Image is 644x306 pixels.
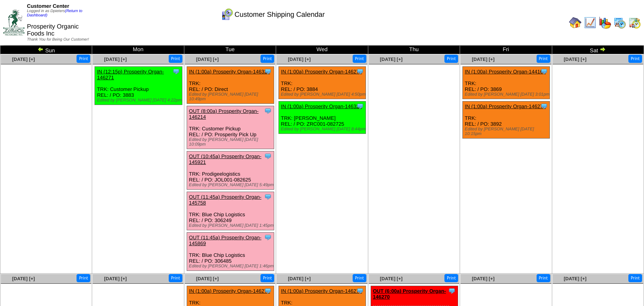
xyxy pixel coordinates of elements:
a: [DATE] [+] [288,57,310,62]
img: Tooltip [264,107,272,115]
td: Sat [552,46,644,54]
a: [DATE] [+] [380,57,403,62]
a: IN (1:00a) Prosperity Organ-146274 [189,288,270,294]
img: home.gif [569,16,582,29]
button: Print [77,55,90,63]
img: Tooltip [540,68,548,75]
a: [DATE] [+] [104,57,127,62]
td: Tue [184,46,276,54]
a: OUT (11:45a) Prosperity Organ-145758 [189,194,261,206]
td: Wed [276,46,368,54]
button: Print [353,274,366,282]
a: [DATE] [+] [12,57,35,62]
div: Edited by [PERSON_NAME] [DATE] 8:44pm [281,127,366,132]
img: Tooltip [264,287,272,295]
a: [DATE] [+] [564,57,587,62]
img: calendarinout.gif [628,16,641,29]
a: OUT (6:00a) Prosperity Organ-146270 [373,288,446,300]
div: Edited by [PERSON_NAME] [DATE] 1:46pm [189,264,274,269]
a: [DATE] [+] [380,276,403,281]
div: TRK: Prodigeelogistics REL: / PO: JOL001-082625 [187,151,274,190]
img: Tooltip [448,287,456,295]
button: Print [537,55,550,63]
img: Tooltip [264,68,272,75]
a: [DATE] [+] [104,276,127,281]
button: Print [169,55,182,63]
img: Tooltip [540,102,548,110]
a: OUT (11:45a) Prosperity Organ-145869 [189,235,261,246]
a: IN (1:00a) Prosperity Organ-146272 [281,69,362,75]
span: Logged in as Dpieters [27,9,82,18]
button: Print [444,274,458,282]
button: Print [77,274,90,282]
img: line_graph.gif [584,16,596,29]
a: IN (1:00a) Prosperity Organ-146273 [465,103,546,109]
a: IN (1:00a) Prosperity Organ-146323 [281,103,362,109]
img: arrowright.gif [599,46,606,52]
img: Tooltip [264,152,272,160]
div: Edited by [PERSON_NAME] [DATE] 5:49pm [189,183,274,187]
img: Tooltip [356,287,364,295]
a: [DATE] [+] [196,276,219,281]
td: Sun [0,46,92,54]
div: TRK: Blue Chip Logistics REL: / PO: 306485 [187,233,274,271]
a: IN (1:00a) Prosperity Organ-144167 [465,69,546,75]
a: IN (1:00a) Prosperity Organ-146327 [189,69,270,75]
img: Tooltip [356,102,364,110]
a: [DATE] [+] [12,276,35,281]
a: [DATE] [+] [472,57,494,62]
div: Edited by [PERSON_NAME] [DATE] 4:50pm [281,92,366,97]
div: TRK: Customer Pickup REL: / PO: 3883 [95,67,182,105]
img: ZoRoCo_Logo(Green%26Foil)%20jpg.webp [3,9,25,36]
span: [DATE] [+] [472,276,494,281]
span: Prosperity Organic Foods Inc [27,23,79,37]
div: TRK: [PERSON_NAME] REL: / PO: ZRC001-082725 [279,101,366,134]
span: Customer Shipping Calendar [234,11,325,19]
button: Print [260,274,274,282]
img: graph.gif [599,16,611,29]
td: Thu [368,46,460,54]
span: Thank You for Being Our Customer! [27,37,89,42]
a: IN (1:00a) Prosperity Organ-146275 [281,288,362,294]
img: arrowleft.gif [37,46,44,52]
td: Mon [92,46,184,54]
div: Edited by [PERSON_NAME] [DATE] 4:22pm [97,98,182,103]
button: Print [628,274,642,282]
div: Edited by [PERSON_NAME] [DATE] 3:01pm [465,92,549,97]
button: Print [628,55,642,63]
img: Tooltip [264,233,272,241]
div: Edited by [PERSON_NAME] [DATE] 10:15pm [465,127,549,136]
a: IN (12:15p) Prosperity Organ-146271 [97,69,164,80]
div: Edited by [PERSON_NAME] [DATE] 1:45pm [189,223,274,228]
div: TRK: REL: / PO: 3884 [279,67,366,99]
a: [DATE] [+] [196,57,219,62]
button: Print [260,55,274,63]
img: Tooltip [264,193,272,201]
div: Edited by [PERSON_NAME] [DATE] 10:49pm [189,92,274,101]
div: TRK: REL: / PO: 3869 [463,67,550,99]
div: TRK: Customer Pickup REL: / PO: Prosperity Pick Up [187,106,274,149]
td: Fri [460,46,552,54]
a: OUT (10:45a) Prosperity Organ-145921 [189,153,261,165]
a: [DATE] [+] [564,276,587,281]
div: TRK: REL: / PO: Direct [187,67,274,104]
a: [DATE] [+] [288,276,310,281]
button: Print [353,55,366,63]
img: calendarcustomer.gif [221,8,233,21]
button: Print [537,274,550,282]
img: calendarprod.gif [614,16,626,29]
img: Tooltip [356,68,364,75]
div: TRK: REL: / PO: 3892 [463,101,550,139]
